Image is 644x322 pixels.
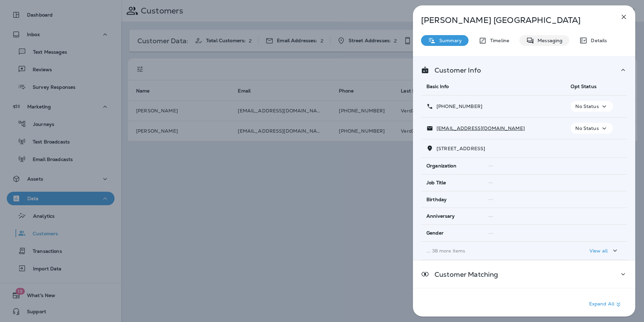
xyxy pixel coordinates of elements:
button: No Status [571,101,613,112]
p: No Status [575,126,599,131]
span: -- [488,213,493,219]
p: Customer Matching [429,272,498,277]
p: Customer Info [429,68,481,73]
p: Messaging [534,38,562,43]
span: Birthday [426,197,447,203]
p: Details [587,38,607,43]
button: Expand All [586,298,625,311]
p: View all [589,248,608,253]
span: Opt Status [571,83,596,89]
p: Timeline [487,38,509,43]
span: Anniversary [426,213,455,219]
span: [STREET_ADDRESS] [437,145,485,152]
button: View all [587,244,622,257]
p: Expand All [589,300,622,308]
p: Summary [436,38,462,43]
span: -- [488,196,493,203]
p: No Status [575,104,599,109]
span: -- [488,163,493,169]
span: Job Title [426,180,446,186]
p: ... 38 more items [426,248,560,253]
span: Organization [426,163,456,169]
span: Basic Info [426,83,449,89]
span: -- [488,230,493,236]
p: [PHONE_NUMBER] [433,104,482,109]
p: [PERSON_NAME] [GEOGRAPHIC_DATA] [421,16,605,25]
button: No Status [571,123,613,134]
p: [EMAIL_ADDRESS][DOMAIN_NAME] [433,126,525,131]
span: -- [488,180,493,186]
span: Gender [426,230,444,236]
